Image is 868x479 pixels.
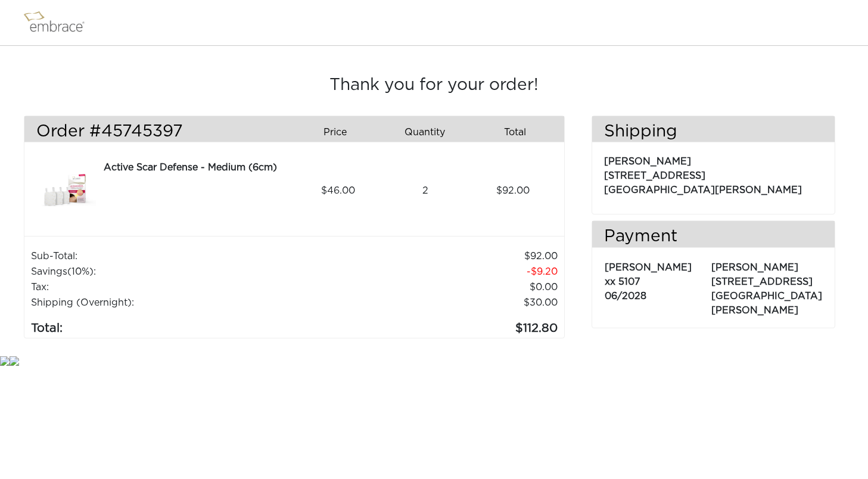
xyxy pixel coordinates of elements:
img: logo.png [21,8,98,38]
img: star.gif [10,356,19,366]
p: [PERSON_NAME] [STREET_ADDRESS] [GEOGRAPHIC_DATA][PERSON_NAME] [604,148,823,197]
img: 3dae449a-8dcd-11e7-960f-02e45ca4b85b.jpeg [36,160,96,221]
span: [PERSON_NAME] [605,263,692,272]
p: [PERSON_NAME] [STREET_ADDRESS] [GEOGRAPHIC_DATA][PERSON_NAME] [711,254,822,318]
h3: Thank you for your order! [24,76,844,96]
span: 46.00 [321,183,355,198]
div: Price [294,122,384,142]
td: 92.00 [321,248,558,264]
td: Tax: [30,279,321,295]
span: (10%) [67,267,94,276]
td: Shipping (Overnight): [30,295,321,310]
h3: Payment [592,227,835,247]
td: 112.80 [321,310,558,338]
span: Quantity [405,125,445,139]
td: $30.00 [321,295,558,310]
span: 2 [422,183,428,198]
span: xx 5107 [605,277,640,287]
div: Total [474,122,564,142]
h3: Shipping [592,122,835,142]
span: 06/2028 [605,291,646,301]
div: Active Scar Defense - Medium (6cm) [104,160,290,175]
td: Savings : [30,264,321,279]
td: Total: [30,310,321,338]
span: 92.00 [496,183,530,198]
td: 0.00 [321,279,558,295]
td: Sub-Total: [30,248,321,264]
td: 9.20 [321,264,558,279]
h3: Order #45745397 [36,122,285,142]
